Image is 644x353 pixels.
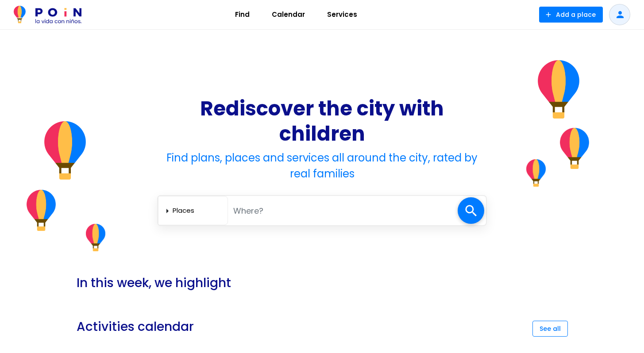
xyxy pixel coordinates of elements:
[323,8,361,22] span: Services
[268,8,309,22] span: Calendar
[316,4,368,25] a: Services
[157,150,487,182] h4: Find plans, places and services all around the city, rated by real families
[173,203,224,218] select: arrow_right
[162,206,173,216] span: arrow_right
[77,315,194,338] h2: Activities calendar
[14,6,81,23] img: POiN
[539,7,603,23] button: Add a place
[228,202,458,220] input: Where?
[261,4,316,25] a: Calendar
[157,96,487,146] h1: Rediscover the city with children
[77,272,231,294] h2: In this week, we highlight
[231,8,254,22] span: Find
[532,321,568,337] button: See all
[224,4,261,25] a: Find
